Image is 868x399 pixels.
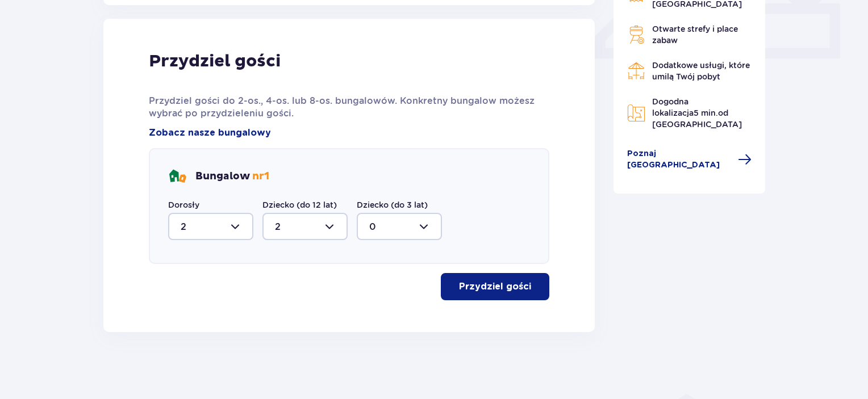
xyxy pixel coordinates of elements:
img: bungalows Icon [168,167,186,186]
img: Map Icon [627,104,645,122]
span: Dodatkowe usługi, które umilą Twój pobyt [652,61,750,81]
span: Poznaj [GEOGRAPHIC_DATA] [627,148,732,171]
span: 5 min. [694,108,718,117]
label: Dziecko (do 12 lat) [262,199,337,211]
img: Grill Icon [627,26,645,44]
img: Restaurant Icon [627,62,645,80]
p: Przydziel gości do 2-os., 4-os. lub 8-os. bungalowów. Konkretny bungalow możesz wybrać po przydzi... [149,95,549,120]
button: Przydziel gości [441,273,549,300]
label: Dorosły [168,199,199,211]
span: Dogodna lokalizacja od [GEOGRAPHIC_DATA] [652,97,742,129]
p: Przydziel gości [459,280,531,293]
a: Poznaj [GEOGRAPHIC_DATA] [627,148,752,171]
a: Zobacz nasze bungalowy [149,127,271,139]
span: Otwarte strefy i place zabaw [652,24,738,45]
p: Bungalow [195,170,269,183]
label: Dziecko (do 3 lat) [357,199,428,211]
p: Przydziel gości [149,51,281,72]
span: nr 1 [252,170,269,183]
